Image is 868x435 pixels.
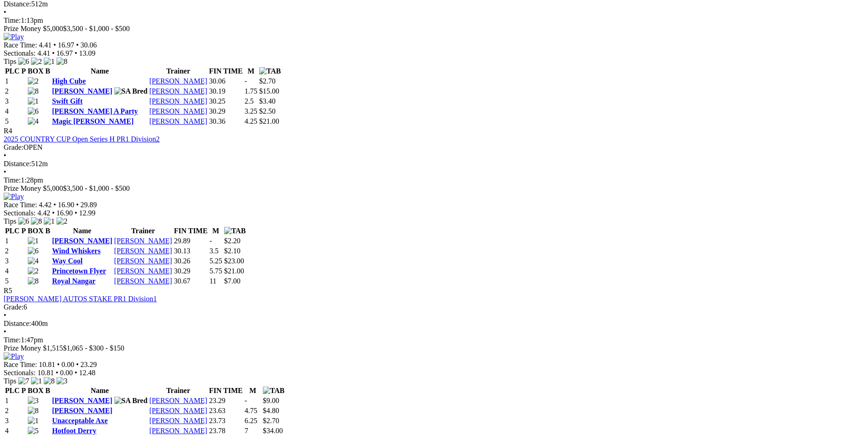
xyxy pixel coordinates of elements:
td: 30.25 [209,97,243,106]
img: SA Bred [114,87,148,95]
div: 400m [4,320,864,328]
span: $23.00 [224,257,244,265]
td: 30.36 [209,117,243,126]
a: [PERSON_NAME] [52,87,112,95]
span: • [56,369,58,377]
span: • [76,361,79,368]
text: 4.25 [245,117,257,125]
img: Play [4,193,24,201]
span: $2.70 [259,77,276,85]
a: [PERSON_NAME] [149,427,207,435]
th: Trainer [149,67,208,76]
th: M [244,386,262,395]
div: 1:13pm [4,16,864,25]
span: $21.00 [259,117,279,125]
span: • [75,369,77,377]
div: Prize Money $1,515 [4,344,864,352]
div: OPEN [4,143,864,152]
span: 13.09 [79,49,95,57]
img: 6 [28,107,39,115]
text: 4.75 [245,407,257,414]
span: BOX [28,67,44,75]
td: 3 [5,97,26,106]
span: Sectionals: [4,209,36,217]
span: Sectionals: [4,49,36,57]
span: $1,065 - $300 - $150 [63,344,124,352]
img: 8 [31,217,42,225]
span: 4.41 [39,41,51,49]
td: 5 [5,117,26,126]
span: B [45,227,50,235]
a: Royal Nangar [52,277,96,285]
span: 16.97 [58,41,74,49]
span: • [52,49,55,57]
a: Wind Whiskers [52,247,101,255]
div: 1:47pm [4,336,864,344]
td: 5 [5,277,26,286]
a: [PERSON_NAME] [149,107,207,115]
td: 1 [5,77,26,86]
span: $2.70 [263,417,279,425]
th: Name [51,226,113,236]
a: [PERSON_NAME] [52,397,112,404]
img: 1 [44,217,55,225]
text: 6.25 [245,417,257,425]
td: 23.29 [209,396,243,405]
text: 5.25 [210,257,222,265]
img: 8 [28,407,39,415]
td: 2 [5,246,26,256]
div: Prize Money $5,000 [4,184,864,193]
img: 2 [28,77,39,85]
img: 3 [56,377,67,385]
a: Way Cool [52,257,82,265]
div: 1:28pm [4,176,864,184]
span: $7.00 [224,277,241,285]
td: 1 [5,236,26,246]
th: M [244,67,258,76]
a: High Cube [52,77,86,85]
span: $4.80 [263,407,279,414]
span: 10.81 [37,369,54,377]
a: [PERSON_NAME] AUTOS STAKE PR1 Division1 [4,295,157,303]
th: Name [51,67,148,76]
img: 1 [28,97,39,105]
span: $34.00 [263,427,283,435]
span: 23.29 [81,361,97,368]
span: BOX [28,387,44,394]
th: FIN TIME [209,386,243,395]
img: 5 [28,427,39,435]
span: B [45,387,50,394]
span: P [21,387,26,394]
span: $15.00 [259,87,279,95]
img: 3 [28,397,39,405]
img: SA Bred [114,397,148,405]
img: 8 [56,58,67,66]
span: $9.00 [263,397,279,404]
span: R4 [4,127,12,135]
td: 30.29 [174,267,208,276]
div: 512m [4,160,864,168]
img: 2 [28,267,39,275]
span: Race Time: [4,201,37,209]
img: 8 [28,277,39,285]
a: [PERSON_NAME] [114,267,172,275]
span: 4.41 [37,49,50,57]
th: FIN TIME [174,226,208,236]
span: R5 [4,287,12,294]
td: 30.26 [174,257,208,266]
td: 23.63 [209,406,243,415]
td: 23.73 [209,416,243,425]
span: 12.48 [79,369,95,377]
img: 7 [18,377,29,385]
span: • [52,209,55,217]
div: 6 [4,303,864,311]
span: 16.90 [56,209,73,217]
a: [PERSON_NAME] [114,257,172,265]
td: 30.29 [209,107,243,116]
td: 30.19 [209,87,243,96]
img: 2 [31,58,42,66]
img: Play [4,352,24,361]
td: 4 [5,267,26,276]
th: Trainer [149,386,208,395]
span: $3,500 - $1,000 - $500 [63,25,130,32]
